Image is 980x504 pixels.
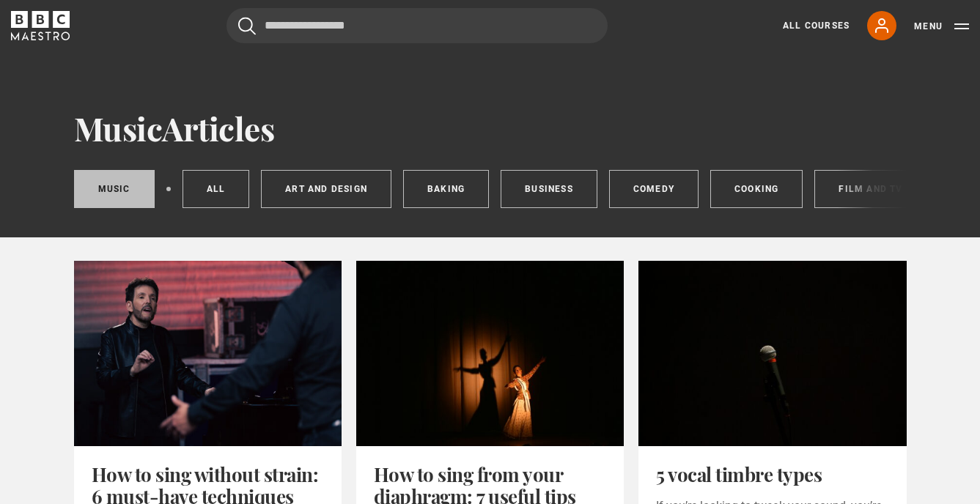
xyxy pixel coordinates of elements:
[238,17,256,35] button: Submit the search query
[710,170,803,208] a: Cooking
[74,106,163,149] span: Music
[501,170,597,208] a: Business
[183,170,250,208] a: All
[609,170,699,208] a: Comedy
[74,170,155,208] a: Music
[74,170,907,214] nav: Categories
[74,110,907,147] h1: Articles
[656,462,822,487] a: 5 vocal timbre types
[226,8,608,43] input: Search
[261,170,391,208] a: Art and Design
[11,11,70,40] svg: BBC Maestro
[914,19,969,34] button: Toggle navigation
[814,170,926,208] a: Film and TV
[403,170,489,208] a: Baking
[783,19,850,32] a: All Courses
